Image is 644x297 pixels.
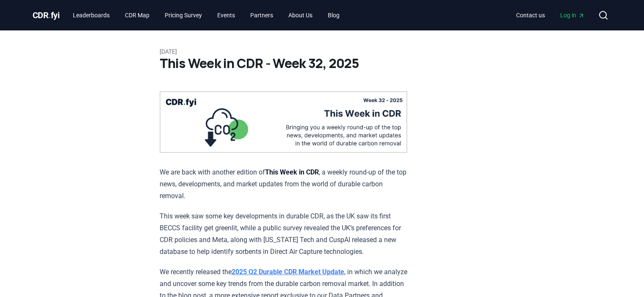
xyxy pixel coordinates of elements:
a: Blog [321,8,346,23]
a: Log in [553,8,591,23]
a: Partners [243,8,280,23]
nav: Main [509,8,591,23]
p: We are back with another edition of , a weekly round-up of the top news, developments, and market... [160,166,407,202]
h1: This Week in CDR - Week 32, 2025 [160,56,485,71]
a: CDR.fyi [33,9,60,21]
nav: Main [66,8,346,23]
a: Contact us [509,8,552,23]
p: [DATE] [160,47,485,56]
span: . [48,10,51,20]
span: Log in [560,11,585,19]
span: CDR fyi [33,10,60,20]
a: 2025 Q2 Durable CDR Market Update [232,268,344,276]
img: blog post image [160,91,407,153]
a: Leaderboards [66,8,116,23]
a: Events [210,8,242,23]
p: This week saw some key developments in durable CDR, as the UK saw its first BECCS facility get gr... [160,210,407,258]
a: Pricing Survey [158,8,209,23]
a: About Us [282,8,319,23]
a: CDR Map [118,8,156,23]
strong: This Week in CDR [265,168,319,176]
